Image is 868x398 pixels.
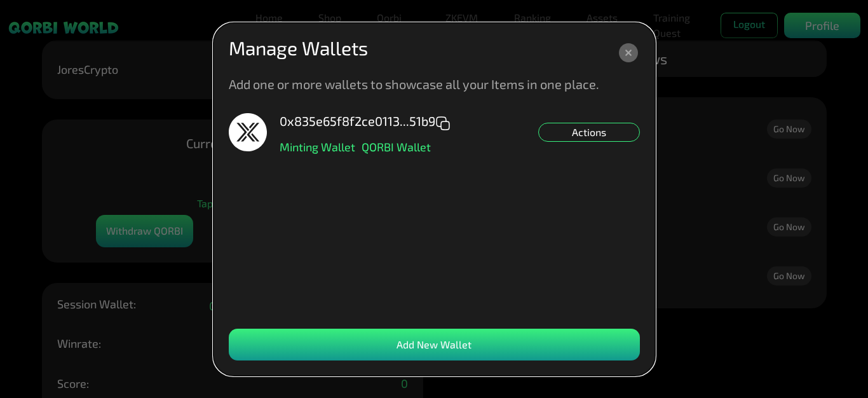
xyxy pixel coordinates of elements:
[280,141,355,153] p: Minting Wallet
[229,329,640,360] div: Add New Wallet
[538,123,640,142] div: Actions
[229,38,368,57] p: Manage Wallets
[362,141,431,153] p: QORBI Wallet
[229,78,599,90] p: Add one or more wallets to showcase all your Items in one place.
[280,111,451,130] p: 0x835e65f8f2ce0113...51b9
